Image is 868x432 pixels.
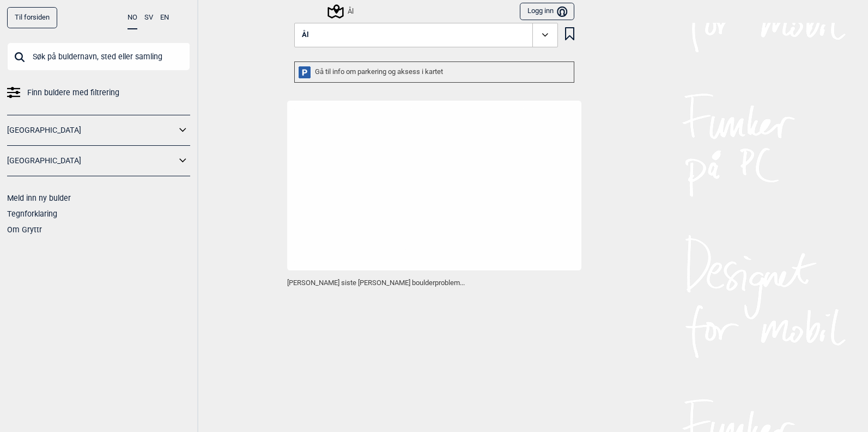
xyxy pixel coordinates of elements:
[7,153,176,169] a: [GEOGRAPHIC_DATA]
[7,194,71,202] a: Meld inn ny bulder
[7,225,42,234] a: Om Gryttr
[128,7,137,29] button: NO
[287,277,581,288] p: [PERSON_NAME] siste [PERSON_NAME] boulderproblem...
[7,209,57,218] a: Tegnforklaring
[520,3,574,21] button: Logg inn
[7,85,190,101] a: Finn buldere med filtrering
[27,85,119,101] span: Finn buldere med filtrering
[302,31,308,39] span: Ål
[7,122,176,138] a: [GEOGRAPHIC_DATA]
[294,23,558,48] button: Ål
[294,61,574,83] div: Gå til info om parkering og aksess i kartet
[329,5,354,18] div: Ål
[160,7,169,28] button: EN
[144,7,153,28] button: SV
[7,42,190,71] input: Søk på buldernavn, sted eller samling
[7,7,57,28] a: Til forsiden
